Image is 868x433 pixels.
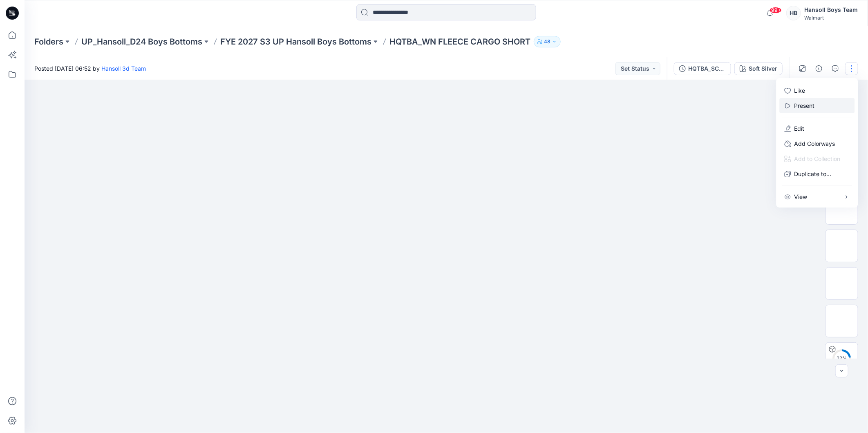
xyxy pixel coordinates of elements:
a: Folders [34,36,63,47]
a: FYE 2027 S3 UP Hansoll Boys Bottoms [220,36,371,47]
button: Details [812,62,825,75]
a: Present [794,101,815,110]
button: HQTBA_SC_WN FLEECE CARGO SHORT [674,62,731,75]
span: 99+ [770,7,782,13]
a: Hansoll 3d Team [101,65,146,72]
p: HQTBA_WN FLEECE CARGO SHORT [389,36,530,47]
p: Like [794,86,805,95]
div: Walmart [804,15,858,21]
a: UP_Hansoll_D24 Boys Bottoms [81,36,202,47]
span: Posted [DATE] 06:52 by [34,64,146,73]
div: Hansoll Boys Team [804,5,858,15]
div: 22 % [832,355,852,362]
p: 48 [544,37,550,46]
button: 48 [534,36,561,47]
p: Add Colorways [794,139,835,148]
div: HQTBA_SC_WN FLEECE CARGO SHORT [688,64,726,73]
div: Soft Silver [749,64,777,73]
button: Soft Silver [734,62,783,75]
p: View [794,192,808,201]
div: HB [786,6,801,20]
p: Duplicate to... [794,170,832,178]
a: Edit [794,124,805,133]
